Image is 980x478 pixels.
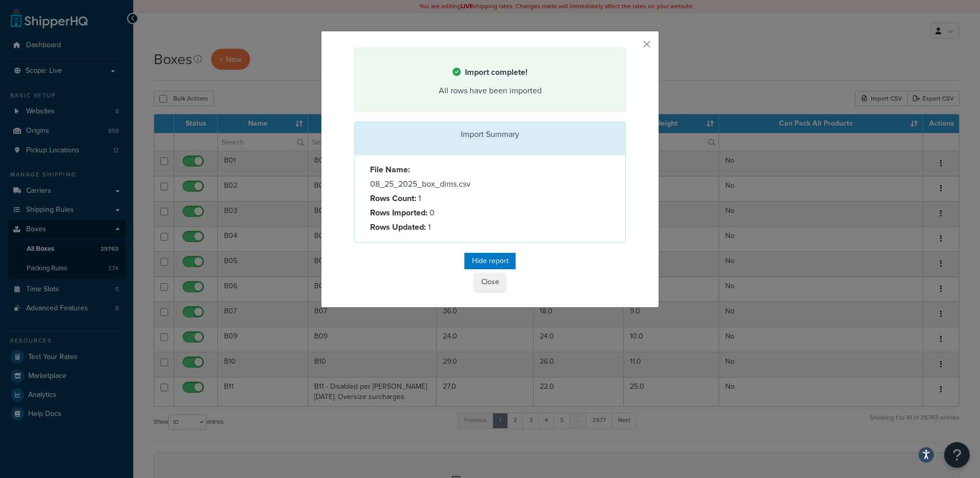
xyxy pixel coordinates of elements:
[362,163,490,234] div: 08_25_2025_box_dims.csv 1 0 1
[367,66,612,78] h4: Import complete!
[475,273,505,291] button: Close
[362,130,618,139] h3: Import Summary
[464,253,516,269] button: Hide report
[367,84,612,98] div: All rows have been imported
[370,221,426,233] strong: Rows Updated:
[370,164,410,175] strong: File Name:
[370,207,427,218] strong: Rows Imported:
[370,192,416,204] strong: Rows Count:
